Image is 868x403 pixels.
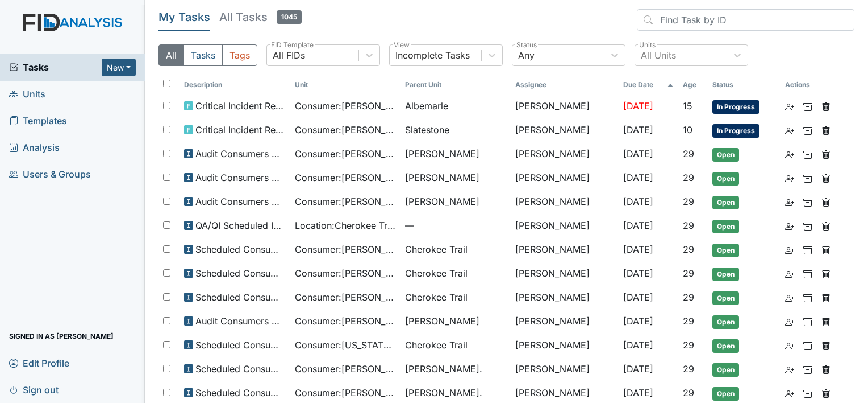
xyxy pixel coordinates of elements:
[158,44,184,66] button: All
[295,290,396,304] span: Consumer : [PERSON_NAME]
[708,75,781,94] th: Toggle SortBy
[405,123,449,137] span: Slatestone
[395,48,470,62] div: Incomplete Tasks
[712,220,739,233] span: Open
[405,338,468,352] span: Cherokee Trail
[295,123,396,137] span: Consumer : [PERSON_NAME]
[683,387,694,398] span: 29
[405,290,468,304] span: Cherokee Trail
[9,85,45,103] span: Units
[712,387,739,401] span: Open
[683,124,692,135] span: 10
[712,124,759,138] span: In Progress
[511,238,619,262] td: [PERSON_NAME]
[623,196,653,207] span: [DATE]
[180,75,290,94] th: Toggle SortBy
[821,338,831,352] a: Delete
[295,99,396,113] span: Consumer : [PERSON_NAME][GEOGRAPHIC_DATA]
[637,9,854,31] input: Find Task by ID
[803,171,812,184] a: Archive
[821,242,831,256] a: Delete
[511,357,619,381] td: [PERSON_NAME]
[295,242,396,256] span: Consumer : [PERSON_NAME]
[511,262,619,286] td: [PERSON_NAME]
[678,75,708,94] th: Toggle SortBy
[195,123,285,137] span: Critical Incident Report
[518,48,535,62] div: Any
[295,386,396,400] span: Consumer : [PERSON_NAME]
[821,171,831,184] a: Delete
[195,99,285,113] span: Critical Incident Report
[277,10,302,24] span: 1045
[803,290,812,304] a: Archive
[803,99,812,113] a: Archive
[222,44,257,66] button: Tags
[511,334,619,357] td: [PERSON_NAME]
[158,44,257,66] div: Type filter
[803,386,812,400] a: Archive
[683,148,694,159] span: 29
[511,214,619,238] td: [PERSON_NAME]
[623,244,653,255] span: [DATE]
[803,147,812,161] a: Archive
[683,315,694,327] span: 29
[405,171,479,184] span: [PERSON_NAME]
[183,44,223,66] button: Tasks
[821,147,831,161] a: Delete
[623,124,653,135] span: [DATE]
[803,338,812,352] a: Archive
[712,363,739,377] span: Open
[511,166,619,190] td: [PERSON_NAME]
[9,112,67,130] span: Templates
[195,219,285,232] span: QA/QI Scheduled Inspection
[623,268,653,279] span: [DATE]
[821,219,831,232] a: Delete
[9,381,59,398] span: Sign out
[163,80,170,87] input: Toggle All Rows Selected
[803,362,812,376] a: Archive
[195,242,285,256] span: Scheduled Consumer Chart Review
[683,291,694,303] span: 29
[623,315,653,327] span: [DATE]
[803,123,812,137] a: Archive
[295,266,396,280] span: Consumer : [PERSON_NAME]
[295,195,396,208] span: Consumer : [PERSON_NAME]
[712,244,739,257] span: Open
[405,266,468,280] span: Cherokee Trail
[195,147,285,161] span: Audit Consumers Charts
[683,363,694,375] span: 29
[821,290,831,304] a: Delete
[405,195,479,208] span: [PERSON_NAME]
[712,339,739,353] span: Open
[683,339,694,351] span: 29
[623,148,653,159] span: [DATE]
[683,196,694,207] span: 29
[9,60,102,74] span: Tasks
[623,291,653,303] span: [DATE]
[9,327,114,345] span: Signed in as [PERSON_NAME]
[623,100,653,112] span: [DATE]
[195,386,285,400] span: Scheduled Consumer Chart Review
[405,242,468,256] span: Cherokee Trail
[511,310,619,334] td: [PERSON_NAME]
[619,75,678,94] th: Toggle SortBy
[195,314,285,328] span: Audit Consumers Charts
[511,75,619,94] th: Assignee
[683,244,694,255] span: 29
[295,171,396,184] span: Consumer : [PERSON_NAME]
[683,268,694,279] span: 29
[803,195,812,208] a: Archive
[712,315,739,329] span: Open
[511,118,619,142] td: [PERSON_NAME]
[295,147,396,161] span: Consumer : [PERSON_NAME][GEOGRAPHIC_DATA]
[821,99,831,113] a: Delete
[623,387,653,398] span: [DATE]
[195,362,285,376] span: Scheduled Consumer Chart Review
[821,195,831,208] a: Delete
[821,386,831,400] a: Delete
[712,100,759,114] span: In Progress
[821,123,831,137] a: Delete
[219,9,302,25] h5: All Tasks
[803,314,812,328] a: Archive
[400,75,511,94] th: Toggle SortBy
